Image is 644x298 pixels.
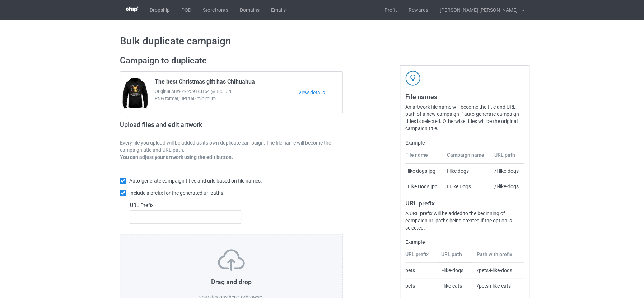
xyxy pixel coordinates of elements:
td: I Like Dogs.jpg [405,179,443,194]
label: URL Prefix [130,202,242,209]
td: /pets-i-like-dogs [473,263,524,278]
h2: Campaign to duplicate [120,55,343,66]
th: URL prefix [405,251,438,263]
span: The best Christmas gift has Chihuahua [155,78,255,88]
td: /i-like-dogs [490,164,524,179]
label: Example [405,139,524,146]
span: Auto-generate campaign titles and urls based on file names. [129,178,262,184]
div: [PERSON_NAME] [PERSON_NAME] [434,1,518,19]
div: An artwork file name will become the title and URL path of a new campaign if auto-generate campai... [405,103,524,132]
img: svg+xml;base64,PD94bWwgdmVyc2lvbj0iMS4wIiBlbmNvZGluZz0iVVRGLTgiPz4KPHN2ZyB3aWR0aD0iNDJweCIgaGVpZ2... [405,71,420,86]
td: I like dogs [443,164,490,179]
span: Original Artwork 2591x3164 @ 186 DPI [155,88,299,95]
td: pets [405,263,438,278]
td: i-like-cats [437,278,473,293]
th: URL path [490,151,524,164]
th: File name [405,151,443,164]
a: View details [298,89,342,96]
h1: Bulk duplicate campaign [120,35,524,48]
td: /i-like-dogs [490,179,524,194]
p: Every file you upload will be added as its own duplicate campaign. The file name will become the ... [120,139,343,153]
h3: Drag and drop [135,278,328,286]
h2: Upload files and edit artwork [120,121,254,134]
span: PNG format, DPI 150 minimum [155,95,299,102]
h3: File names [405,93,524,101]
td: pets [405,278,438,293]
img: svg+xml;base64,PD94bWwgdmVyc2lvbj0iMS4wIiBlbmNvZGluZz0iVVRGLTgiPz4KPHN2ZyB3aWR0aD0iNzVweCIgaGVpZ2... [218,249,245,271]
td: /pets-i-like-cats [473,278,524,293]
b: You can adjust your artwork using the edit button. [120,154,233,160]
div: A URL prefix will be added to the beginning of campaign url paths being created if the option is ... [405,210,524,231]
td: i-like-dogs [437,263,473,278]
td: I Like Dogs [443,179,490,194]
h3: URL prefix [405,199,524,207]
span: Include a prefix for the generated url paths. [129,190,224,196]
img: 3d383065fc803cdd16c62507c020ddf8.png [126,6,138,12]
th: Path with prefix [473,251,524,263]
th: Campaign name [443,151,490,164]
th: URL path [437,251,473,263]
label: Example [405,238,524,246]
td: I like dogs.jpg [405,164,443,179]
